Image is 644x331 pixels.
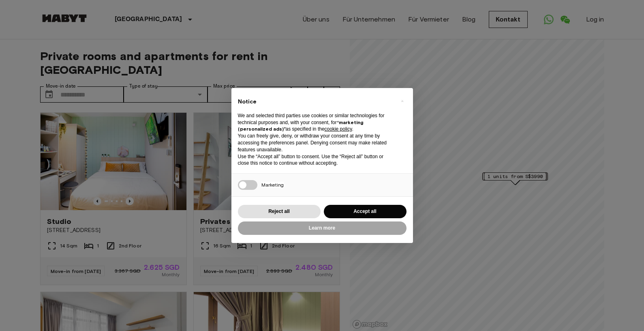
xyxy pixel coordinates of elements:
strong: “marketing (personalized ads)” [238,119,364,132]
p: Use the “Accept all” button to consent. Use the “Reject all” button or close this notice to conti... [238,153,394,167]
h2: Notice [238,98,394,106]
button: Reject all [238,205,321,218]
button: Learn more [238,221,407,235]
span: Marketing [261,182,284,188]
p: We and selected third parties use cookies or similar technologies for technical purposes and, wit... [238,112,394,133]
button: Close this notice [396,95,409,107]
a: cookie policy [325,126,352,132]
p: You can freely give, deny, or withdraw your consent at any time by accessing the preferences pane... [238,133,394,153]
span: × [401,96,404,106]
button: Accept all [324,205,407,218]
